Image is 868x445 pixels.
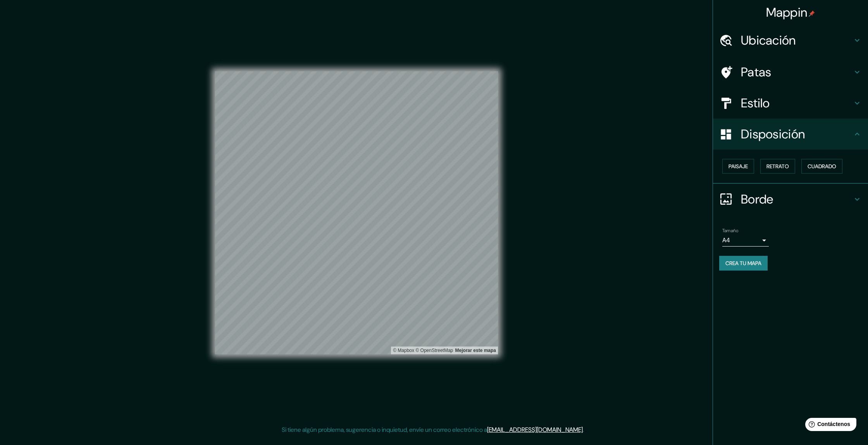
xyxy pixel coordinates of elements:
button: Cuadrado [801,159,842,174]
font: Mejorar este mapa [455,348,496,353]
font: Si tiene algún problema, sugerencia o inquietud, envíe un correo electrónico a [282,426,487,434]
a: Mapa de OpenStreet [415,348,453,353]
font: Ubicación [741,32,796,48]
div: Borde [713,184,868,215]
font: Mappin [766,4,808,21]
font: Disposición [741,126,805,142]
canvas: Mapa [215,71,498,354]
div: Ubicación [713,25,868,56]
font: © OpenStreetMap [415,348,453,353]
img: pin-icon.png [809,10,815,17]
button: Crea tu mapa [719,256,768,271]
font: © Mapbox [393,348,414,353]
font: Patas [741,64,772,80]
font: A4 [722,236,730,244]
font: . [583,426,584,434]
font: Borde [741,191,773,207]
iframe: Lanzador de widgets de ayuda [799,415,859,436]
font: Cuadrado [808,163,836,170]
div: Estilo [713,88,868,119]
font: Estilo [741,95,770,111]
button: Paisaje [722,159,754,174]
font: Retrato [766,163,789,170]
button: Retrato [760,159,795,174]
font: Crea tu mapa [725,260,761,267]
font: . [584,425,585,434]
font: . [585,425,587,434]
div: Disposición [713,119,868,150]
a: [EMAIL_ADDRESS][DOMAIN_NAME] [487,426,583,434]
font: Paisaje [728,163,748,170]
div: A4 [722,234,769,247]
font: Tamaño [722,228,738,234]
a: Mapbox [393,348,414,353]
div: Patas [713,57,868,88]
a: Map feedback [455,348,496,353]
